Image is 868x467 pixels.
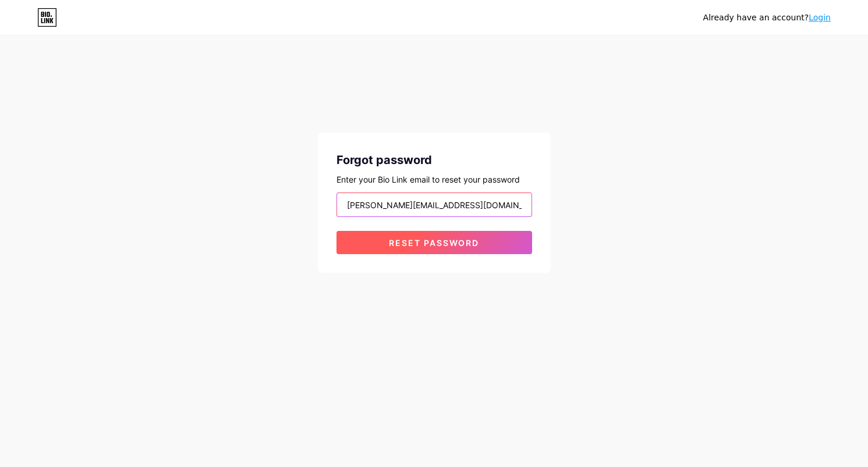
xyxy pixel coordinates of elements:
span: Reset password [389,238,479,248]
button: Reset password [336,231,532,254]
a: Login [809,13,831,22]
div: Enter your Bio Link email to reset your password [336,173,532,186]
div: Already have an account? [703,12,831,24]
input: Email [337,193,532,216]
div: Forgot password [336,151,532,169]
